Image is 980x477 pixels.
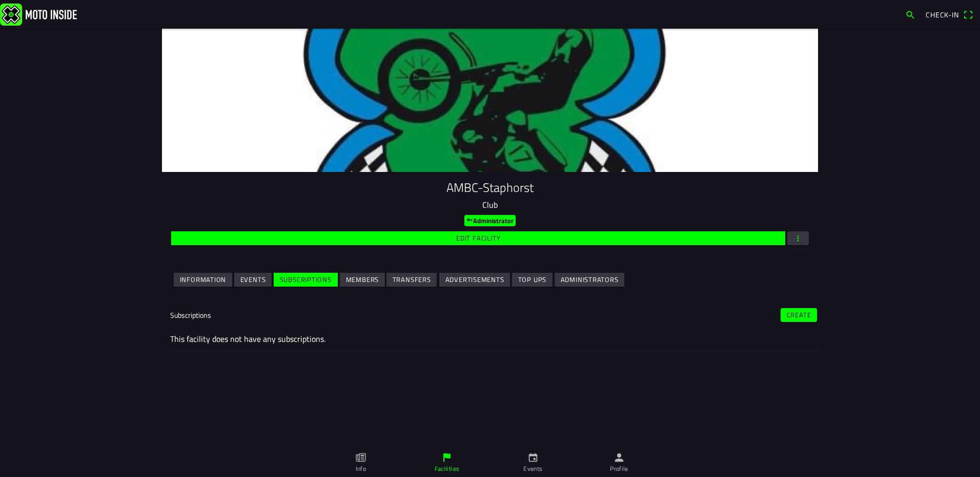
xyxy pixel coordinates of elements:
[464,215,516,226] ion-badge: Administrator
[174,273,232,287] ion-button: Information
[614,452,625,463] ion-icon: person
[610,464,628,473] ion-label: Profile
[466,216,473,223] ion-icon: key
[921,6,978,23] a: Check-inqr scanner
[170,180,810,195] h1: AMBC-Staphorst
[340,273,385,287] ion-button: Members
[441,452,453,463] ion-icon: flag
[386,273,437,287] ion-button: Transfers
[555,273,624,287] ion-button: Administrators
[512,273,553,287] ion-button: Top ups
[170,310,211,320] ion-label: Subscriptions
[926,9,959,20] span: Check-in
[274,273,338,287] ion-button: Subscriptions
[171,231,785,245] ion-button: Edit facility
[781,308,817,322] ion-button: Create
[527,452,539,463] ion-icon: calendar
[170,333,810,345] ion-label: This facility does not have any subscriptions.
[170,199,810,211] p: Club
[355,452,366,463] ion-icon: paper
[439,273,510,287] ion-button: Advertisements
[435,464,460,473] ion-label: Facilities
[356,464,366,473] ion-label: Info
[523,464,542,473] ion-label: Events
[234,273,272,287] ion-button: Events
[900,6,921,23] a: search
